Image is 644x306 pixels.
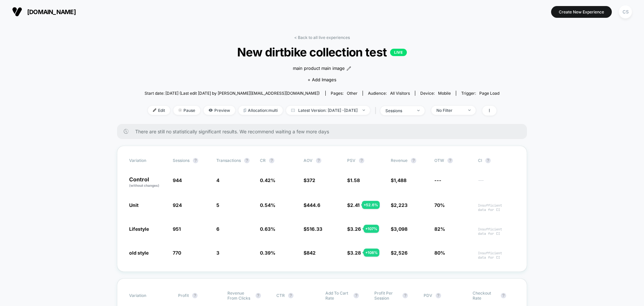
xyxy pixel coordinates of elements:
button: ? [256,293,261,298]
span: $ [347,202,360,208]
span: (without changes) [129,183,159,187]
span: CTR [276,293,285,298]
span: Allocation: multi [238,106,283,115]
span: PDV [424,293,432,298]
span: 770 [173,250,181,256]
span: 3,098 [394,226,408,232]
div: + 107 % [364,225,379,233]
span: 516.33 [307,226,322,232]
span: 842 [307,250,316,256]
span: old style [129,250,149,256]
span: Variation [129,158,166,163]
button: ? [316,158,321,163]
span: Profit Per Session [374,291,399,301]
span: Insufficient data for CI [478,227,515,236]
span: Latest Version: [DATE] - [DATE] [286,106,370,115]
span: AOV [304,158,313,163]
span: 2,223 [394,202,408,208]
button: ? [411,158,416,163]
span: $ [304,177,315,183]
img: end [468,110,471,111]
span: Insufficient data for CI [478,251,515,260]
span: $ [391,177,407,183]
span: 3 [216,250,219,256]
span: Revenue From Clicks [227,291,252,301]
span: 3.26 [350,226,361,232]
button: ? [269,158,274,163]
img: rebalance [244,108,246,112]
span: 924 [173,202,182,208]
button: Create New Experience [551,6,612,18]
span: $ [391,250,408,256]
span: 6 [216,226,219,232]
span: $ [304,250,316,256]
div: + 108 % [364,249,379,257]
div: CS [619,5,632,18]
span: Edit [148,106,170,115]
button: ? [354,293,359,298]
span: Variation [129,291,166,301]
span: 80% [434,250,445,256]
span: Sessions [173,158,190,163]
img: edit [153,108,156,112]
p: LIVE [390,49,407,56]
span: PSV [347,158,356,163]
button: ? [436,293,441,298]
span: $ [391,226,408,232]
div: Audience: [368,91,410,96]
span: $ [391,202,408,208]
span: $ [347,177,360,183]
div: + 52.6 % [362,201,380,209]
span: 70% [434,202,445,208]
button: [DOMAIN_NAME] [10,6,78,17]
span: 1.58 [350,177,360,183]
span: mobile [438,91,451,96]
span: $ [304,202,320,208]
button: ? [359,158,364,163]
button: ? [485,158,491,163]
span: Transactions [216,158,241,163]
span: Profit [178,293,189,298]
span: Device: [415,91,456,96]
span: Start date: [DATE] (Last edit [DATE] by [PERSON_NAME][EMAIL_ADDRESS][DOMAIN_NAME]) [145,91,320,96]
span: | [373,106,380,116]
img: end [178,108,182,112]
span: Checkout Rate [473,291,497,301]
span: Insufficient data for CI [478,203,515,212]
span: Unit [129,202,139,208]
div: No Filter [436,108,463,113]
span: CI [478,158,515,163]
span: 5 [216,202,219,208]
button: ? [402,293,408,298]
span: main product main image [293,65,345,72]
div: sessions [385,108,412,113]
span: 3.28 [350,250,361,256]
span: $ [347,250,361,256]
span: 0.54 % [260,202,275,208]
span: 951 [173,226,181,232]
span: 0.42 % [260,177,275,183]
button: ? [501,293,506,298]
span: [DOMAIN_NAME] [27,8,76,15]
span: $ [347,226,361,232]
img: calendar [291,108,295,112]
span: Pause [173,106,200,115]
span: 2.41 [350,202,360,208]
span: --- [478,178,515,188]
span: Page Load [479,91,499,96]
div: Trigger: [461,91,499,96]
span: Preview [204,106,235,115]
span: Lifestyle [129,226,149,232]
span: --- [434,177,441,183]
div: Pages: [331,91,358,96]
span: other [347,91,358,96]
img: Visually logo [12,7,22,17]
span: New dirtbike collection test [162,45,482,59]
span: 444.6 [307,202,320,208]
span: 0.39 % [260,250,275,256]
span: $ [304,226,322,232]
button: ? [288,293,293,298]
span: 2,526 [394,250,408,256]
button: ? [447,158,453,163]
span: + Add Images [308,77,336,82]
